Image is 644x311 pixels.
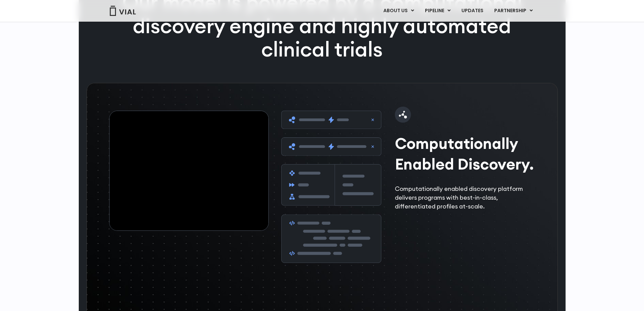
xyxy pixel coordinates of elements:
[378,5,419,17] a: ABOUT USMenu Toggle
[109,6,136,16] img: Vial Logo
[281,111,381,263] img: Clip art of grey boxes with purple symbols and fake code
[420,5,456,17] a: PIPELINEMenu Toggle
[395,107,411,123] img: molecule-icon
[456,5,488,17] a: UPDATES
[395,184,539,211] p: Computationally enabled discovery platform delivers programs with best-in-class, differentiated p...
[489,5,538,17] a: PARTNERSHIPMenu Toggle
[395,133,539,174] h2: Computationally Enabled Discovery.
